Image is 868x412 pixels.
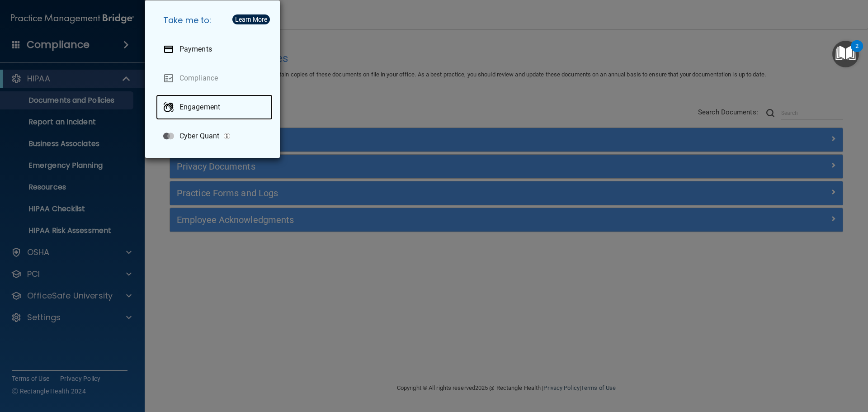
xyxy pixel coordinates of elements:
p: Engagement [179,103,220,112]
p: Cyber Quant [179,132,219,141]
p: Payments [179,45,212,54]
button: Learn More [232,14,270,24]
a: Cyber Quant [156,123,273,149]
h5: Take me to: [156,8,273,33]
a: Compliance [156,66,273,91]
div: 2 [855,46,859,58]
a: Payments [156,37,273,62]
button: Open Resource Center, 2 new notifications [832,41,859,67]
iframe: Drift Widget Chat Controller [712,348,857,384]
div: Learn More [235,16,267,23]
a: Engagement [156,95,273,120]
